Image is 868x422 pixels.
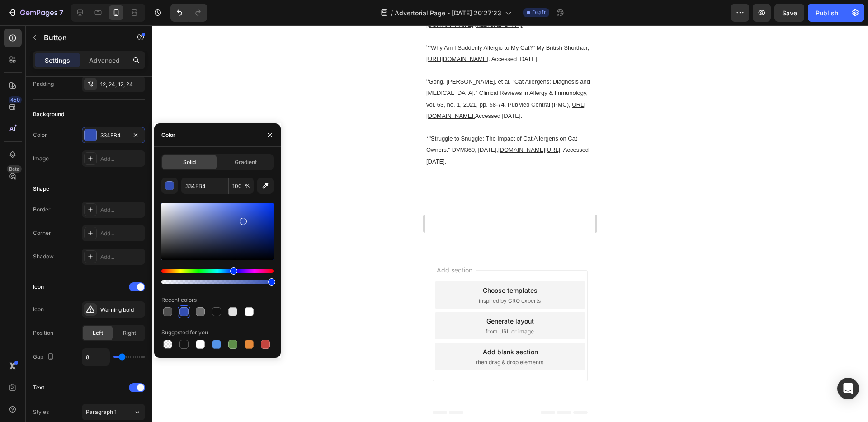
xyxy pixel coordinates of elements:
div: Padding [33,80,54,88]
p: Advanced [89,56,120,65]
div: Open Intercom Messenger [837,378,859,399]
div: Icon [33,283,44,291]
button: Publish [808,4,846,22]
div: Shadow [33,253,54,261]
div: Position [33,329,53,337]
button: Paragraph 1 [82,404,145,420]
button: 7 [4,4,67,22]
div: 450 [9,96,22,103]
div: Recent colors [161,296,197,304]
div: Border [33,206,51,214]
div: Hue [161,269,274,273]
span: Left [93,329,103,337]
p: 7 [59,7,63,18]
div: Icon [33,305,44,314]
span: Advertorial Page - [DATE] 20:27:23 [395,8,501,18]
div: Corner [33,229,51,237]
div: Shape [33,185,49,193]
input: Auto [82,349,109,365]
div: Add... [100,253,143,261]
input: Eg: FFFFFF [181,178,228,194]
div: Add... [100,155,143,163]
div: Add... [100,230,143,238]
p: Button [44,32,121,43]
div: 334FB4 [100,131,127,140]
span: Paragraph 1 [86,408,117,416]
div: Color [161,131,175,139]
div: Add... [100,206,143,214]
div: Suggested for you [161,328,208,337]
span: / [391,8,393,18]
span: Save [782,9,797,17]
span: Gradient [235,158,257,166]
span: Solid [183,158,196,166]
div: Color [33,131,47,139]
div: Background [33,110,64,118]
span: Draft [532,9,546,17]
div: Styles [33,408,49,416]
div: Image [33,155,49,163]
p: Settings [45,56,70,65]
div: Text [33,384,44,392]
div: Undo/Redo [170,4,207,22]
div: Warning bold [100,306,143,314]
span: Right [123,329,136,337]
span: % [245,182,250,190]
button: Save [774,4,804,22]
div: 12, 24, 12, 24 [100,80,143,89]
div: Publish [816,8,838,18]
iframe: To enrich screen reader interactions, please activate Accessibility in Grammarly extension settings [425,25,595,422]
div: Gap [33,351,56,363]
div: Beta [7,165,22,173]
